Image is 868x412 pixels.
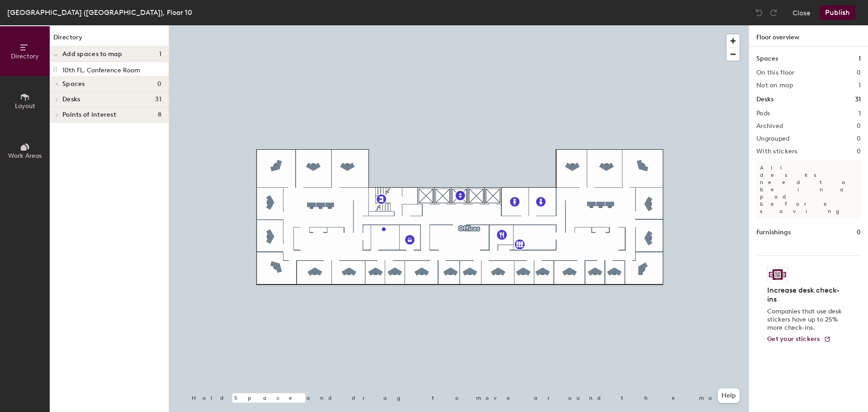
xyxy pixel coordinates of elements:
span: Add spaces to map [62,51,123,58]
h1: Floor overview [749,25,868,47]
h2: 0 [857,69,861,76]
h1: Spaces [756,54,778,64]
span: Directory [11,52,39,60]
span: 8 [158,111,161,118]
span: 0 [157,81,161,88]
h2: On this floor [756,69,795,76]
p: Companies that use desk stickers have up to 25% more check-ins. [767,308,844,332]
p: All desks need to be in a pod before saving [756,161,861,218]
div: [GEOGRAPHIC_DATA] ([GEOGRAPHIC_DATA]), Floor 10 [7,7,192,18]
a: Get your stickers [767,336,831,343]
h2: 0 [857,135,861,142]
p: 10th FL. Conference Room [62,64,140,74]
span: Points of interest [62,111,116,118]
h2: Archived [756,123,783,130]
span: Desks [62,96,80,103]
img: Sticker logo [767,267,788,282]
h1: 1 [859,54,861,64]
h2: Ungrouped [756,135,790,142]
button: Help [718,388,740,403]
h2: With stickers [756,148,797,155]
img: Undo [755,8,764,17]
h1: 0 [857,227,861,237]
h1: 31 [855,95,861,104]
span: Work Areas [8,152,42,160]
h2: 1 [859,82,861,89]
h2: Not on map [756,82,793,89]
h1: Furnishings [756,227,791,237]
img: Redo [769,8,778,17]
span: 31 [155,96,161,103]
h2: Pods [756,110,770,117]
h1: Directory [50,33,169,47]
h1: Desks [756,95,774,104]
span: Layout [15,102,35,110]
h2: 0 [857,123,861,130]
button: Close [793,5,811,20]
h2: 1 [859,110,861,117]
span: Get your stickers [767,335,820,343]
h4: Increase desk check-ins [767,286,844,304]
button: Publish [820,5,855,20]
span: Spaces [62,81,85,88]
h2: 0 [857,148,861,155]
span: 1 [159,51,161,58]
